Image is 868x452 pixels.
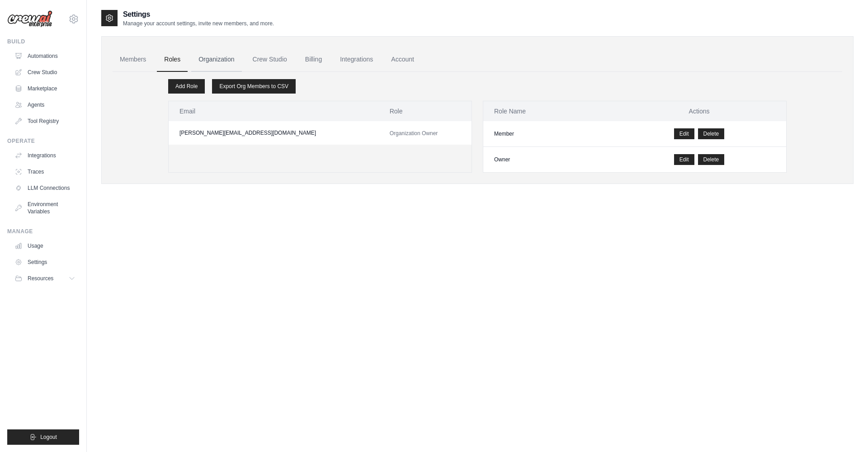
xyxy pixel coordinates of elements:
[11,114,79,128] a: Tool Registry
[483,121,612,147] td: Member
[612,101,786,121] th: Actions
[7,137,79,145] div: Operate
[674,154,694,165] a: Edit
[7,10,52,28] img: Logo
[169,121,379,145] td: [PERSON_NAME][EMAIL_ADDRESS][DOMAIN_NAME]
[11,65,79,80] a: Crew Studio
[333,47,380,72] a: Integrations
[191,47,241,72] a: Organization
[698,128,725,139] button: Delete
[384,47,421,72] a: Account
[245,47,294,72] a: Crew Studio
[483,101,612,121] th: Role Name
[298,47,329,72] a: Billing
[168,79,205,94] a: Add Role
[40,433,57,441] span: Logout
[11,49,79,63] a: Automations
[11,255,79,269] a: Settings
[113,47,153,72] a: Members
[7,38,79,45] div: Build
[28,275,53,282] span: Resources
[483,147,612,173] td: Owner
[674,128,694,139] a: Edit
[11,239,79,253] a: Usage
[11,81,79,96] a: Marketplace
[698,154,725,165] button: Delete
[7,429,79,445] button: Logout
[11,271,79,286] button: Resources
[11,98,79,112] a: Agents
[157,47,188,72] a: Roles
[123,20,274,27] p: Manage your account settings, invite new members, and more.
[212,79,296,94] a: Export Org Members to CSV
[11,165,79,179] a: Traces
[7,228,79,235] div: Manage
[11,148,79,163] a: Integrations
[169,101,379,121] th: Email
[390,130,438,137] span: Organization Owner
[123,9,274,20] h2: Settings
[11,181,79,195] a: LLM Connections
[11,197,79,219] a: Environment Variables
[379,101,472,121] th: Role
